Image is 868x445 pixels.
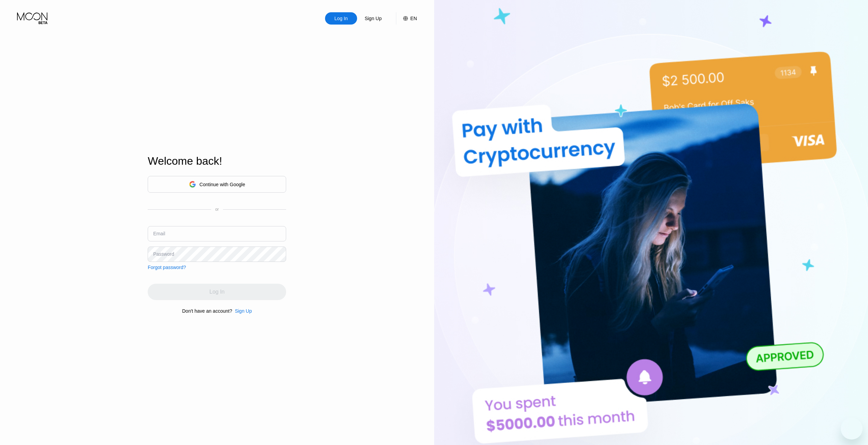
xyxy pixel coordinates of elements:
div: Password [153,251,174,257]
div: Sign Up [232,308,252,314]
div: Sign Up [235,308,252,314]
div: Sign Up [364,15,382,22]
div: Continue with Google [200,182,245,187]
div: EN [410,16,417,21]
div: Log In [334,15,349,22]
div: Forgot password? [148,265,186,270]
div: EN [396,12,417,25]
iframe: Button to launch messaging window [841,418,863,440]
div: Continue with Google [148,176,286,193]
div: Welcome back! [148,155,286,167]
div: Don't have an account? [182,308,232,314]
div: Email [153,231,165,236]
div: or [215,207,219,212]
div: Sign Up [357,12,389,25]
div: Log In [325,12,357,25]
